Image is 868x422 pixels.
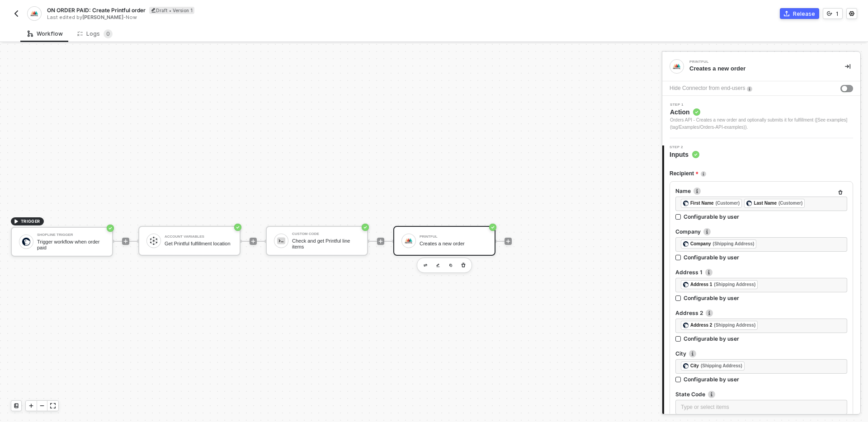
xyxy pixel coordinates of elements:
button: edit-cred [420,260,431,271]
div: Configurable by user [684,294,739,302]
label: Name [675,187,847,195]
div: (Shipping Address) [701,362,742,370]
img: fieldIcon [683,282,689,287]
span: icon-play [123,239,128,244]
span: icon-success-page [362,224,369,231]
div: Creates a new order [689,65,830,73]
div: Printful [689,60,825,64]
img: copy-block [449,263,453,267]
label: Address 1 [675,268,847,276]
img: icon-info [701,171,706,177]
span: Step 1 [670,103,853,107]
img: icon-info [703,228,711,235]
label: City [675,350,847,357]
img: fieldIcon [683,201,689,206]
div: (Shipping Address) [713,240,755,248]
img: fieldIcon [683,363,689,369]
img: icon-info [705,269,712,276]
img: icon-info [693,188,701,195]
span: icon-minus [39,403,45,408]
label: Address 2 [675,309,847,317]
img: icon-info [706,309,713,317]
div: Custom Code [292,232,360,236]
span: icon-play [28,403,34,408]
img: integration-icon [30,9,38,18]
div: Get Printful fulfillment location [165,241,232,247]
div: Account Variables [165,235,232,239]
span: icon-play [250,239,256,244]
button: copy-block [445,260,456,271]
span: icon-collapse-right [845,64,850,69]
div: Address 1 [690,281,712,289]
div: Hide Connector from end-users [670,84,745,93]
span: TRIGGER [21,218,40,225]
button: back [11,8,22,19]
img: fieldIcon [746,201,752,206]
span: Step 2 [670,145,699,149]
span: icon-success-page [107,225,114,232]
img: icon [405,237,413,245]
span: icon-success-page [234,224,241,231]
img: icon [277,237,285,245]
div: Orders API - Creates a new order and optionally submits it for fulfillment ([See examples](tag/Ex... [670,117,853,131]
img: fieldIcon [683,241,689,247]
button: 1 [823,8,843,19]
button: edit-cred [433,260,443,271]
span: Recipient [670,168,698,179]
div: Configurable by user [684,213,739,220]
div: (Shipping Address) [714,281,755,288]
img: icon-info [708,391,715,398]
div: Company [690,240,711,248]
span: icon-commerce [784,11,789,16]
span: Action [670,108,853,117]
div: Trigger workflow when order paid [37,239,105,250]
img: fieldIcon [683,323,689,328]
div: Draft • Version 1 [149,7,194,14]
img: icon-info [689,350,696,357]
span: icon-settings [849,11,854,16]
div: (Customer) [778,200,802,207]
span: icon-expand [50,403,56,408]
div: Release [793,10,815,18]
div: Shopline Trigger [37,233,105,237]
span: icon-play [14,219,19,224]
span: icon-versioning [827,11,832,16]
div: Configurable by user [684,375,739,383]
div: Address 2 [690,321,712,329]
img: icon [150,237,158,245]
div: Printful [420,235,487,239]
span: icon-success-page [489,224,496,231]
span: icon-play [378,239,383,244]
div: Workflow [28,30,63,38]
div: (Customer) [716,200,740,207]
div: Configurable by user [684,253,739,261]
sup: 0 [104,29,113,38]
img: integration-icon [673,62,681,70]
button: Release [780,8,819,19]
img: icon [22,238,30,246]
div: 1 [836,10,839,18]
div: Last edited by - Now [47,14,433,21]
div: Logs [77,29,113,38]
span: ON ORDER PAID: Create Printful order [47,6,146,14]
img: icon-info [747,86,752,92]
div: First Name [690,199,714,207]
div: Creates a new order [420,241,487,247]
label: Company [675,228,847,235]
div: Step 1Action Orders API - Creates a new order and optionally submits it for fulfillment ([See exa... [662,103,860,131]
img: back [13,10,20,17]
span: Inputs [670,150,699,159]
img: edit-cred [424,264,427,267]
div: City [690,362,699,370]
div: Configurable by user [684,335,739,342]
div: Check and get Printful line items [292,238,360,249]
span: [PERSON_NAME] [82,14,123,20]
span: icon-edit [151,8,156,13]
div: Last Name [754,199,777,207]
img: edit-cred [436,263,440,267]
label: State Code [675,390,847,398]
div: (Shipping Address) [714,322,755,329]
span: icon-play [505,239,511,244]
